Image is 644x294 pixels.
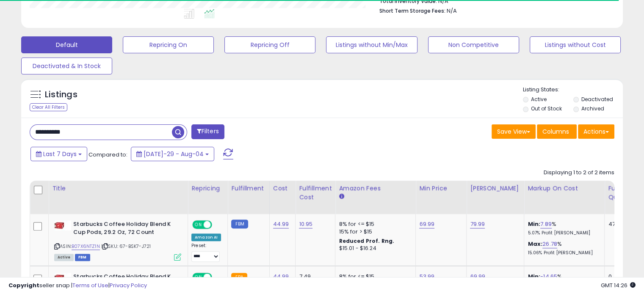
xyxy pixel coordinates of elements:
[224,36,315,53] button: Repricing Off
[72,281,108,289] a: Terms of Use
[470,184,520,193] div: [PERSON_NAME]
[273,220,289,228] a: 44.99
[523,86,623,94] p: Listing States:
[45,89,77,101] h5: Listings
[299,184,332,202] div: Fulfillment Cost
[339,273,409,280] div: 8% for <= $15
[528,272,540,280] b: Min:
[191,184,224,193] div: Repricing
[470,220,485,228] a: 79.99
[531,96,547,103] label: Active
[608,273,634,280] div: 0
[581,96,613,103] label: Deactivated
[299,220,312,228] a: 10.95
[21,58,112,74] button: Deactivated & In Stock
[339,193,344,201] small: Amazon Fees.
[191,124,224,139] button: Filters
[8,281,39,289] strong: Copyright
[231,220,248,228] small: FBM
[30,147,87,161] button: Last 7 Days
[528,220,598,236] div: %
[528,250,598,256] p: 15.06% Profit [PERSON_NAME]
[540,220,552,228] a: 7.89
[193,221,204,228] span: ON
[419,184,463,193] div: Min Price
[273,184,292,193] div: Cost
[419,272,434,281] a: 53.99
[581,105,604,112] label: Archived
[88,151,127,159] span: Compared to:
[542,127,569,136] span: Columns
[537,124,577,139] button: Columns
[528,230,598,236] p: 5.07% Profit [PERSON_NAME]
[21,36,112,53] button: Default
[273,272,289,281] a: 44.99
[578,124,614,139] button: Actions
[608,220,634,228] div: 47
[531,105,562,112] label: Out of Stock
[193,273,204,280] span: ON
[73,273,176,291] b: Starbucks Coffee Holiday Blend K Cup Pods, 29.2 Oz, 72 Count
[54,254,74,261] span: All listings currently available for purchase on Amazon
[131,147,214,161] button: [DATE]-29 - Aug-04
[43,150,77,158] span: Last 7 Days
[326,36,417,53] button: Listings without Min/Max
[144,150,204,158] span: [DATE]-29 - Aug-04
[530,36,621,53] button: Listings without Cost
[470,272,485,281] a: 69.99
[54,273,71,283] img: 41MG2BP9dYL._SL40_.jpg
[428,36,519,53] button: Non Competitive
[339,245,409,252] div: $15.01 - $16.24
[528,220,540,228] b: Min:
[30,103,67,111] div: Clear All Filters
[231,273,247,282] small: FBA
[72,243,100,250] a: B07X6NTZ1N
[191,234,221,241] div: Amazon AI
[339,237,394,245] b: Reduced Prof. Rng.
[492,124,536,139] button: Save View
[75,254,90,261] span: FBM
[544,169,614,177] div: Displaying 1 to 2 of 2 items
[528,273,598,289] div: %
[211,221,224,228] span: OFF
[542,240,557,248] a: 26.78
[231,184,265,193] div: Fulfillment
[339,220,409,228] div: 8% for <= $15
[52,184,184,193] div: Title
[419,220,434,228] a: 69.99
[54,220,181,260] div: ASIN:
[339,228,409,236] div: 15% for > $15
[528,184,601,193] div: Markup on Cost
[528,240,598,256] div: %
[528,240,542,248] b: Max:
[191,243,221,262] div: Preset:
[524,181,605,214] th: The percentage added to the cost of goods (COGS) that forms the calculator for Min & Max prices.
[299,273,329,280] div: 7.49
[339,184,412,193] div: Amazon Fees
[601,281,636,289] span: 2025-08-12 14:26 GMT
[540,272,557,281] a: -14.65
[110,281,147,289] a: Privacy Policy
[8,282,147,290] div: seller snap | |
[608,184,637,202] div: Fulfillable Quantity
[73,220,176,238] b: Starbucks Coffee Holiday Blend K Cup Pods, 29.2 Oz, 72 Count
[54,220,71,231] img: 41MG2BP9dYL._SL40_.jpg
[123,36,214,53] button: Repricing On
[101,243,151,250] span: | SKU: 67-BSK7-J721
